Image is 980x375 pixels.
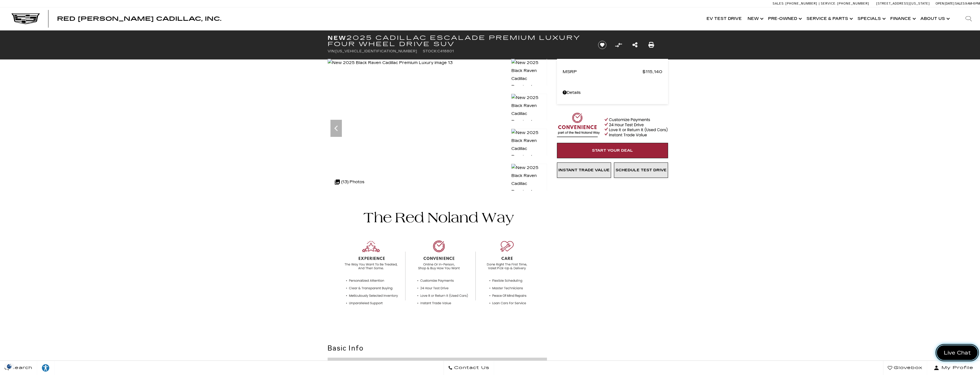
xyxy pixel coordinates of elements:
[563,68,642,76] span: MSRP
[335,49,417,53] span: [US_VEHICLE_IDENTIFICATION_NUMBER]
[918,7,952,30] a: About Us
[773,2,819,5] a: Sales: [PHONE_NUMBER]
[563,68,662,76] a: MSRP $115,140
[328,59,453,67] img: New 2025 Black Raven Cadillac Premium Luxury image 13
[453,364,489,372] span: Contact Us
[927,361,980,375] button: Open user profile menu
[855,7,887,30] a: Specials
[57,16,221,22] a: Red [PERSON_NAME] Cadillac, Inc.
[328,343,547,353] h2: Basic Info
[444,361,494,375] a: Contact Us
[614,41,623,49] button: Compare Vehicle
[773,2,785,5] span: Sales:
[511,59,547,99] img: New 2025 Black Raven Cadillac Premium Luxury image 10
[3,363,16,369] img: Opt-Out Icon
[511,94,547,134] img: New 2025 Black Raven Cadillac Premium Luxury image 11
[3,363,16,369] section: Click to Open Cookie Consent Modal
[511,129,547,169] img: New 2025 Black Raven Cadillac Premium Luxury image 12
[592,148,633,153] span: Start Your Deal
[616,168,667,172] span: Schedule Test Drive
[557,181,668,270] iframe: YouTube video player
[328,34,346,41] strong: New
[437,49,454,53] span: C418801
[941,349,974,356] span: Live Chat
[37,364,54,372] div: Explore your accessibility options
[892,364,922,372] span: Glovebox
[9,364,32,372] span: Search
[965,2,980,5] span: 9 AM-6 PM
[648,41,654,49] a: Print this New 2025 Cadillac Escalade Premium Luxury Four Wheel Drive SUV
[328,35,588,47] h1: 2025 Cadillac Escalade Premium Luxury Four Wheel Drive SUV
[837,2,869,5] span: [PHONE_NUMBER]
[955,2,965,5] span: Sales:
[819,2,871,5] a: Service: [PHONE_NUMBER]
[804,7,855,30] a: Service & Parts
[511,164,547,204] img: New 2025 Black Raven Cadillac Premium Luxury image 13
[330,120,342,137] div: Previous
[557,143,668,158] a: Start Your Deal
[632,41,638,49] a: Share this New 2025 Cadillac Escalade Premium Luxury Four Wheel Drive SUV
[557,162,611,178] a: Instant Trade Value
[957,7,980,30] div: Search
[328,49,335,53] span: VIN:
[704,7,745,30] a: EV Test Drive
[423,49,437,53] span: Stock:
[563,89,662,97] a: Details
[765,7,804,30] a: Pre-Owned
[785,2,817,5] span: [PHONE_NUMBER]
[887,7,918,30] a: Finance
[745,7,765,30] a: New
[821,2,836,5] span: Service:
[614,162,668,178] a: Schedule Test Drive
[37,361,54,375] a: Explore your accessibility options
[11,13,40,24] img: Cadillac Dark Logo with Cadillac White Text
[876,2,930,5] a: [STREET_ADDRESS][US_STATE]
[332,175,367,189] div: (13) Photos
[558,168,610,172] span: Instant Trade Value
[939,364,973,372] span: My Profile
[596,40,609,50] button: Save vehicle
[936,2,954,5] span: Open [DATE]
[642,68,662,76] span: $115,140
[57,15,221,22] span: Red [PERSON_NAME] Cadillac, Inc.
[937,345,978,360] a: Live Chat
[883,361,927,375] a: Glovebox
